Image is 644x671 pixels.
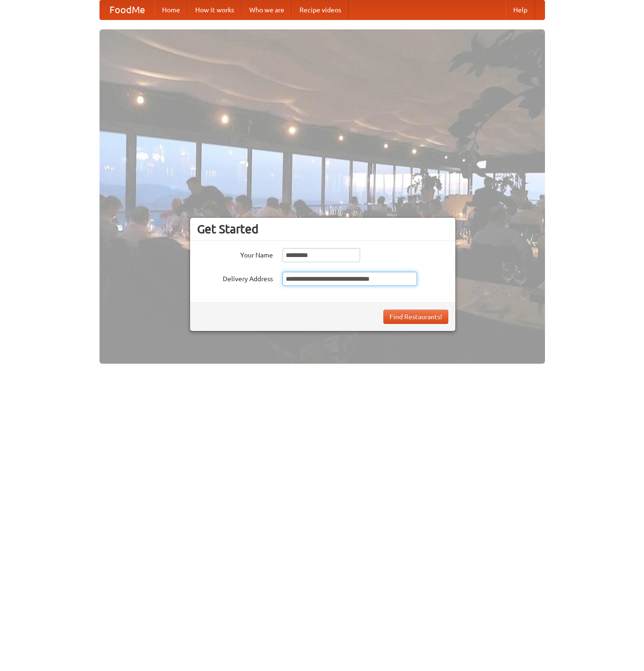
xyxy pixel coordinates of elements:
a: FoodMe [100,0,154,19]
a: Home [154,0,188,19]
label: Your Name [197,248,273,260]
label: Delivery Address [197,272,273,284]
a: How it works [188,0,242,19]
h3: Get Started [197,222,448,236]
a: Who we are [242,0,292,19]
button: Find Restaurants! [383,310,448,324]
a: Help [506,0,535,19]
a: Recipe videos [292,0,349,19]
